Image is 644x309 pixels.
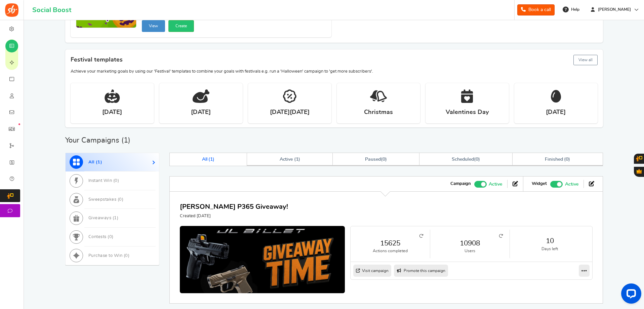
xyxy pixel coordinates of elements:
[125,254,128,258] span: 0
[446,108,489,117] strong: Valentines Day
[180,213,288,219] p: Created [DATE]
[527,180,583,188] li: Widget activated
[102,108,122,117] strong: [DATE]
[616,281,644,309] iframe: LiveChat chat widget
[71,69,598,75] p: Achieve your marketing goals by using our 'Festival' templates to combine your goals with festiva...
[437,248,503,254] small: Users
[546,108,566,117] strong: [DATE]
[560,4,583,15] a: Help
[634,167,644,177] button: Gratisfaction
[565,181,578,188] span: Active
[545,157,570,162] span: Finished ( )
[510,230,590,258] li: 10
[394,265,448,277] a: Promote this campaign
[65,137,130,144] h2: Your Campaigns ( )
[180,203,288,210] a: [PERSON_NAME] P365 Giveaway!
[517,246,583,252] small: Days left
[357,248,423,254] small: Actions completed
[109,235,112,239] span: 0
[517,4,555,15] a: Book a call
[88,254,130,258] span: Purchase to Win ( )
[202,157,215,162] span: All ( )
[450,181,471,187] strong: Campaign
[437,238,503,248] a: 10908
[595,7,634,12] span: [PERSON_NAME]
[71,53,598,67] h4: Festival templates
[489,181,502,188] span: Active
[270,108,310,117] strong: [DATE][DATE]
[115,179,118,183] span: 0
[142,20,165,32] button: View
[88,179,119,183] span: Instant Win ( )
[365,157,387,162] span: ( )
[637,169,642,173] span: Gratisfaction
[280,157,300,162] span: Active ( )
[569,7,579,12] span: Help
[365,157,381,162] span: Paused
[97,160,100,164] span: 1
[5,3,18,17] img: Social Boost
[18,123,20,125] em: New
[119,197,122,202] span: 0
[168,20,194,32] button: Create
[476,157,478,162] span: 0
[357,238,423,248] a: 15625
[566,157,568,162] span: 0
[191,108,211,117] strong: [DATE]
[88,197,124,202] span: Sweepstakes ( )
[573,55,598,65] button: View all
[114,216,117,220] span: 1
[364,108,393,117] strong: Christmas
[88,235,114,239] span: Contests ( )
[32,6,71,14] h1: Social Boost
[210,157,213,162] span: 1
[532,181,547,187] strong: Widget
[452,157,474,162] span: Scheduled
[296,157,298,162] span: 1
[88,160,103,164] span: All ( )
[124,137,128,144] span: 1
[383,157,385,162] span: 0
[452,157,480,162] span: ( )
[88,216,119,220] span: Giveaways ( )
[353,265,391,277] a: Visit campaign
